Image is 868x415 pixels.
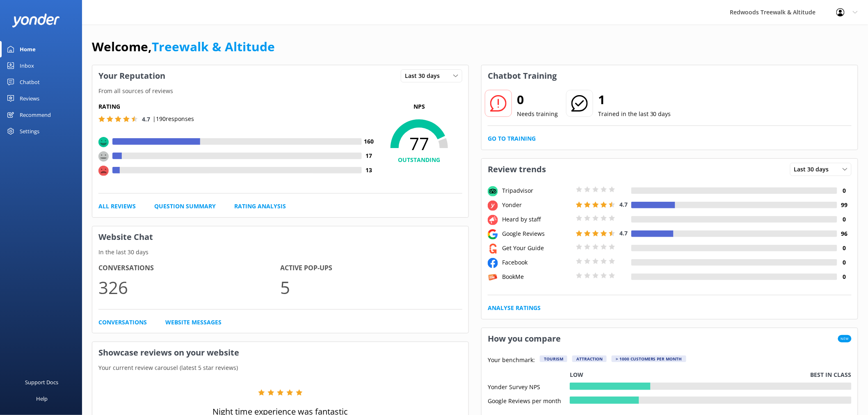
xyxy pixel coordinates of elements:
a: Website Messages [165,318,222,327]
a: Conversations [98,318,147,327]
h4: 99 [837,201,852,210]
div: Yonder Survey NPS [488,383,570,390]
p: 326 [98,274,281,301]
p: Your benchmark: [488,356,535,365]
h4: 0 [837,272,852,281]
a: Analyse Ratings [488,303,541,312]
div: Heard by staff [500,215,574,224]
span: New [838,335,852,342]
p: Trained in the last 30 days [598,109,671,119]
div: Reviews [20,90,39,107]
img: yonder-white-logo.png [12,14,59,27]
h4: Active Pop-ups [281,263,463,274]
div: Home [20,41,36,57]
a: Treewalk & Altitude [152,38,275,55]
span: 4.7 [619,229,628,237]
h4: Conversations [98,263,281,274]
span: 4.7 [142,115,150,123]
div: Get Your Guide [500,244,574,253]
h4: 0 [837,244,852,253]
p: Your current review carousel (latest 5 star reviews) [92,363,468,372]
h4: OUTSTANDING [376,155,462,164]
p: Best in class [811,370,852,379]
div: > 1000 customers per month [612,356,686,362]
a: Go to Training [488,134,536,143]
div: Recommend [20,107,51,123]
p: 5 [281,274,463,301]
a: Rating Analysis [234,202,286,211]
p: NPS [376,102,462,111]
p: Needs training [517,109,558,119]
div: Attraction [572,356,607,362]
div: Yonder [500,201,574,210]
h3: Chatbot Training [482,65,563,87]
p: Low [570,370,583,379]
span: 77 [376,133,462,154]
p: In the last 30 days [92,248,468,257]
div: Support Docs [25,374,59,390]
a: All Reviews [98,202,136,211]
h3: Website Chat [92,226,468,248]
span: 4.7 [619,201,628,208]
div: Inbox [20,57,34,74]
h4: 0 [837,215,852,224]
h4: 160 [362,137,376,146]
div: Google Reviews per month [488,397,570,404]
h2: 0 [517,90,558,109]
h4: 96 [837,229,852,238]
div: Tripadvisor [500,186,574,195]
h4: 17 [362,151,376,160]
div: BookMe [500,272,574,281]
h5: Rating [98,102,376,111]
div: Help [36,390,48,407]
h4: 13 [362,166,376,175]
div: Facebook [500,258,574,267]
p: From all sources of reviews [92,87,468,96]
a: Question Summary [154,202,216,211]
div: Tourism [540,356,567,362]
h1: Welcome, [92,37,275,57]
div: Chatbot [20,74,40,90]
p: | 190 responses [153,114,194,123]
span: Last 30 days [405,71,445,80]
div: Google Reviews [500,229,574,238]
h3: Review trends [482,159,552,180]
h4: 0 [837,186,852,195]
h3: Showcase reviews on your website [92,342,468,363]
h4: 0 [837,258,852,267]
div: Settings [20,123,39,139]
h2: 1 [598,90,671,109]
h3: How you compare [482,328,567,349]
h3: Your Reputation [92,65,171,87]
span: Last 30 days [794,165,834,174]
